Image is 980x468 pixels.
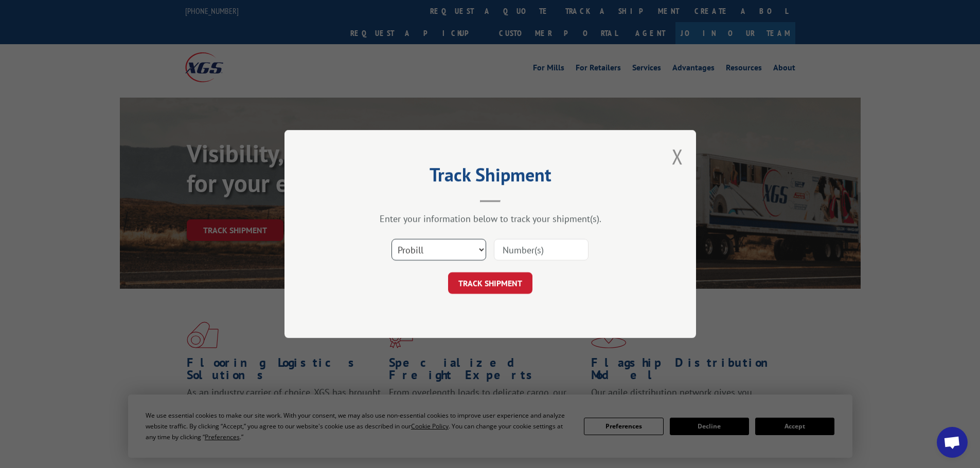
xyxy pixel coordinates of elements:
[336,213,645,224] div: Enter your information below to track your shipment(s).
[937,427,968,458] div: Open chat
[336,167,645,187] h2: Track Shipment
[448,272,532,294] button: TRACK SHIPMENT
[494,239,589,260] input: Number(s)
[672,143,683,170] button: Close modal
